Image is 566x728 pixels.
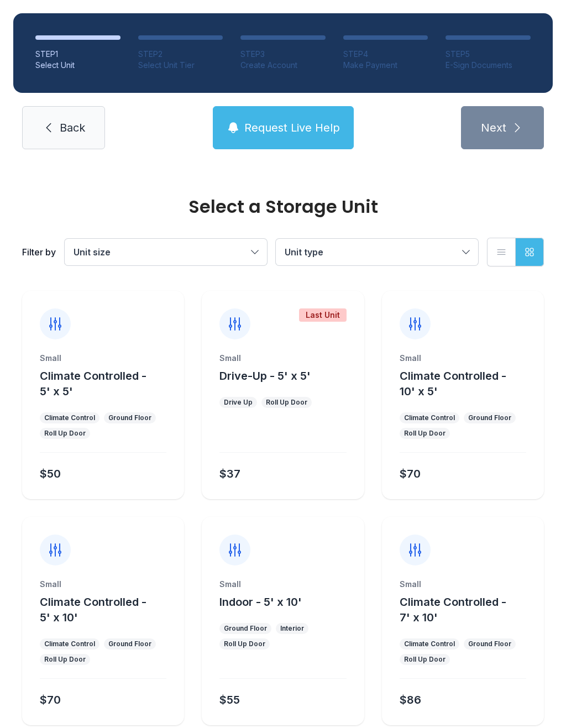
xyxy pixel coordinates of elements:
div: $50 [40,466,61,481]
div: $37 [219,466,240,481]
button: Climate Controlled - 5' x 10' [40,594,180,625]
button: Unit type [276,239,478,265]
div: Small [400,579,526,590]
button: Drive-Up - 5' x 5' [219,368,311,384]
div: Roll Up Door [224,640,265,648]
div: Ground Floor [468,640,511,648]
button: Unit size [65,239,267,265]
div: STEP 3 [240,49,326,60]
div: $70 [40,692,61,708]
span: Indoor - 5' x 10' [219,595,302,609]
div: Climate Control [404,640,455,648]
div: Small [400,353,526,364]
span: Climate Controlled - 10' x 5' [400,369,506,398]
span: Back [60,120,85,135]
div: Filter by [22,245,56,259]
div: Make Payment [343,60,428,71]
button: Climate Controlled - 5' x 5' [40,368,180,399]
div: Select Unit [35,60,120,71]
span: Climate Controlled - 7' x 10' [400,595,506,624]
div: Roll Up Door [44,429,86,438]
span: Next [481,120,506,135]
button: Climate Controlled - 10' x 5' [400,368,539,399]
div: Select a Storage Unit [22,198,544,216]
div: STEP 2 [138,49,223,60]
div: Small [219,579,346,590]
div: Small [40,353,166,364]
div: Roll Up Door [44,655,86,664]
button: Indoor - 5' x 10' [219,594,302,610]
div: Roll Up Door [266,398,307,407]
span: Request Live Help [244,120,340,135]
div: STEP 5 [446,49,531,60]
span: Unit type [285,247,323,258]
span: Climate Controlled - 5' x 5' [40,369,146,398]
div: $70 [400,466,421,481]
button: Climate Controlled - 7' x 10' [400,594,539,625]
div: Interior [280,624,304,633]
div: Roll Up Door [404,655,446,664]
div: Climate Control [404,413,455,422]
span: Unit size [74,247,111,258]
div: Ground Floor [108,413,151,422]
div: Small [219,353,346,364]
div: Climate Control [44,640,95,648]
div: Ground Floor [108,640,151,648]
div: Ground Floor [224,624,267,633]
div: Select Unit Tier [138,60,223,71]
div: Small [40,579,166,590]
div: Drive Up [224,398,253,407]
div: Ground Floor [468,413,511,422]
span: Drive-Up - 5' x 5' [219,369,311,383]
div: STEP 1 [35,49,120,60]
div: $86 [400,692,421,708]
div: $55 [219,692,240,708]
span: Climate Controlled - 5' x 10' [40,595,146,624]
div: Last Unit [299,308,347,322]
div: Climate Control [44,413,95,422]
div: STEP 4 [343,49,428,60]
div: Roll Up Door [404,429,446,438]
div: Create Account [240,60,326,71]
div: E-Sign Documents [446,60,531,71]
